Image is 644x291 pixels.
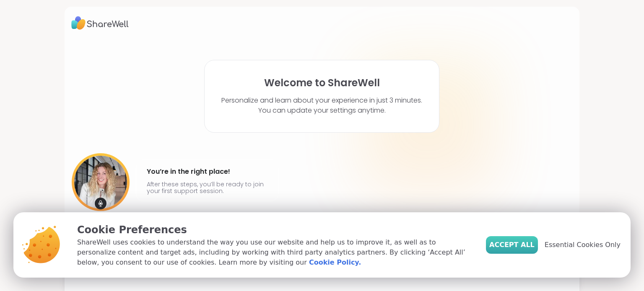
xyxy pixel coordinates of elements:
p: Personalize and learn about your experience in just 3 minutes. You can update your settings anytime. [221,95,422,116]
img: User image [72,153,130,211]
img: mic icon [95,198,106,209]
p: ShareWell uses cookies to understand the way you use our website and help us to improve it, as we... [77,237,473,268]
img: ShareWell Logo [71,13,129,33]
p: After these steps, you’ll be ready to join your first support session. [147,181,267,194]
button: Accept All [486,236,538,254]
span: Accept All [489,240,535,250]
h1: Welcome to ShareWell [264,77,380,89]
span: Essential Cookies Only [545,240,621,250]
h4: You’re in the right place! [147,165,267,178]
a: Cookie Policy. [309,258,361,268]
p: Cookie Preferences [77,222,473,237]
